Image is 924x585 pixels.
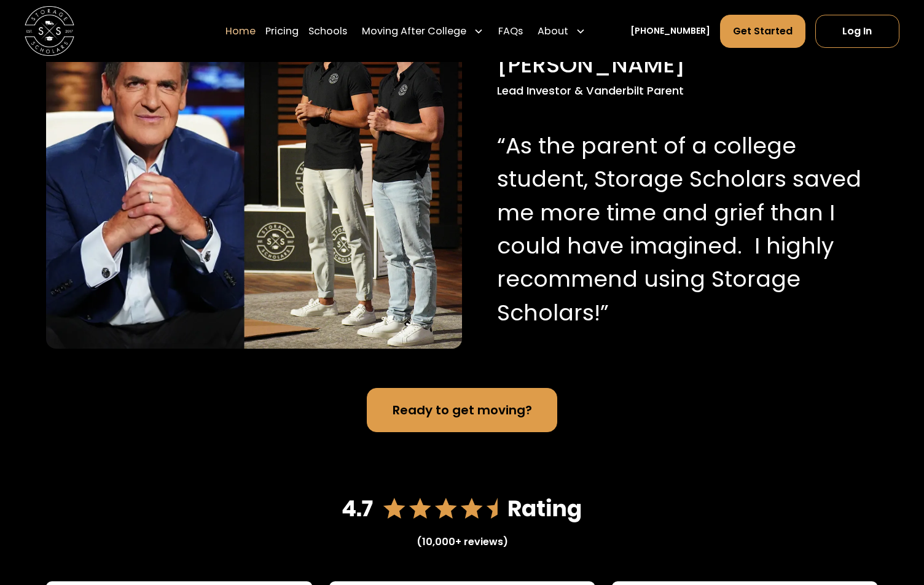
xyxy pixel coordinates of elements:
[630,25,710,37] a: [PHONE_NUMBER]
[25,6,74,55] img: Storage Scholars main logo
[265,14,299,48] a: Pricing
[533,14,590,48] div: About
[497,130,863,330] p: “As the parent of a college student, Storage Scholars saved me more time and grief than I could h...
[498,14,523,48] a: FAQs
[497,82,863,99] div: Lead Investor & Vanderbilt Parent
[357,14,488,48] div: Moving After College
[417,535,508,549] div: (10,000+ reviews)
[497,48,863,82] div: [PERSON_NAME]
[538,23,568,38] div: About
[225,14,256,48] a: Home
[308,14,347,48] a: Schools
[362,23,466,38] div: Moving After College
[815,14,899,47] a: Log In
[720,14,805,47] a: Get Started
[25,6,74,55] a: home
[342,492,582,525] img: 4.7 star rating on Google reviews.
[367,388,557,432] a: Ready to get moving?
[393,401,532,419] div: Ready to get moving?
